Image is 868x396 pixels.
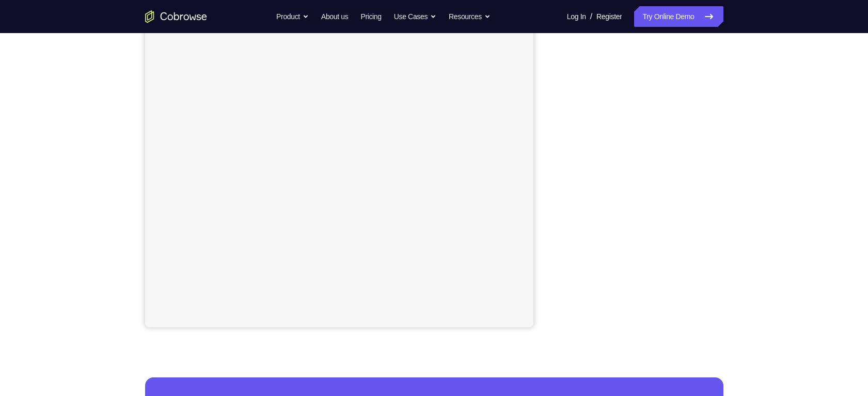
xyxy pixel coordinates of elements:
button: Use Cases [394,6,436,27]
a: Log In [567,6,586,27]
a: Go to the home page [145,10,207,23]
a: About us [321,6,348,27]
a: Pricing [360,6,381,27]
span: / [590,10,592,23]
button: Resources [449,6,491,27]
button: Product [276,6,309,27]
a: Try Online Demo [634,6,723,27]
a: Register [596,6,622,27]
